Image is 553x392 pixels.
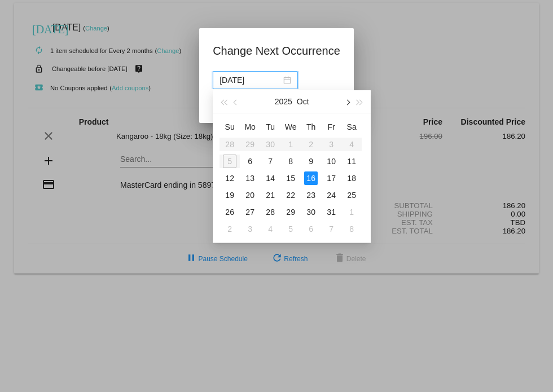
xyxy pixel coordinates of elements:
[264,222,277,236] div: 4
[243,205,257,219] div: 27
[301,221,321,237] td: 11/6/2025
[280,153,301,170] td: 10/8/2025
[321,118,341,136] th: Fri
[243,188,257,202] div: 20
[354,90,366,113] button: Next year (Control + right)
[345,171,358,185] div: 18
[304,188,318,202] div: 23
[304,155,318,168] div: 9
[260,187,280,204] td: 10/21/2025
[220,74,281,86] input: Select date
[260,118,280,136] th: Tue
[240,118,260,136] th: Mon
[345,188,358,202] div: 25
[243,155,257,168] div: 6
[284,155,297,168] div: 8
[341,221,362,237] td: 11/8/2025
[243,222,257,236] div: 3
[304,171,318,185] div: 16
[324,188,338,202] div: 24
[321,187,341,204] td: 10/24/2025
[341,187,362,204] td: 10/25/2025
[301,118,321,136] th: Thu
[220,187,240,204] td: 10/19/2025
[304,205,318,219] div: 30
[264,205,277,219] div: 28
[301,187,321,204] td: 10/23/2025
[284,222,297,236] div: 5
[260,170,280,187] td: 10/14/2025
[240,221,260,237] td: 11/3/2025
[230,90,243,113] button: Previous month (PageUp)
[223,222,236,236] div: 2
[213,42,340,60] h1: Change Next Occurrence
[304,222,318,236] div: 6
[341,90,353,113] button: Next month (PageDown)
[280,204,301,221] td: 10/29/2025
[341,153,362,170] td: 10/11/2025
[345,205,358,219] div: 1
[217,90,230,113] button: Last year (Control + left)
[301,170,321,187] td: 10/16/2025
[264,171,277,185] div: 14
[243,171,257,185] div: 13
[280,170,301,187] td: 10/15/2025
[220,170,240,187] td: 10/12/2025
[341,170,362,187] td: 10/18/2025
[220,118,240,136] th: Sun
[301,204,321,221] td: 10/30/2025
[280,221,301,237] td: 11/5/2025
[321,170,341,187] td: 10/17/2025
[260,221,280,237] td: 11/4/2025
[297,90,309,113] button: Oct
[220,221,240,237] td: 11/2/2025
[275,90,292,113] button: 2025
[260,204,280,221] td: 10/28/2025
[280,118,301,136] th: Wed
[324,155,338,168] div: 10
[223,205,236,219] div: 26
[240,170,260,187] td: 10/13/2025
[341,204,362,221] td: 11/1/2025
[220,204,240,221] td: 10/26/2025
[223,171,236,185] div: 12
[280,187,301,204] td: 10/22/2025
[240,153,260,170] td: 10/6/2025
[321,221,341,237] td: 11/7/2025
[260,153,280,170] td: 10/7/2025
[341,118,362,136] th: Sat
[321,153,341,170] td: 10/10/2025
[345,155,358,168] div: 11
[324,222,338,236] div: 7
[284,188,297,202] div: 22
[345,222,358,236] div: 8
[324,171,338,185] div: 17
[264,155,277,168] div: 7
[240,204,260,221] td: 10/27/2025
[264,188,277,202] div: 21
[223,188,236,202] div: 19
[301,153,321,170] td: 10/9/2025
[284,205,297,219] div: 29
[284,171,297,185] div: 15
[240,187,260,204] td: 10/20/2025
[324,205,338,219] div: 31
[321,204,341,221] td: 10/31/2025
